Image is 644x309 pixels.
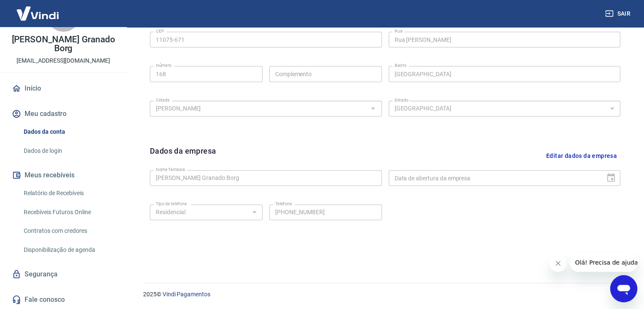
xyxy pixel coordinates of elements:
a: Disponibilização de agenda [20,241,116,259]
a: Vindi Pagamentos [163,291,210,298]
h6: Dados da empresa [150,145,216,167]
a: Dados de login [20,142,116,160]
iframe: Mensagem da empresa [570,253,637,272]
button: Sair [603,6,634,22]
button: Meus recebíveis [10,166,116,185]
a: Recebíveis Futuros Online [20,204,116,221]
label: Cidade [156,97,169,103]
iframe: Botão para abrir a janela de mensagens [610,275,637,302]
p: [EMAIL_ADDRESS][DOMAIN_NAME] [17,56,110,65]
a: Relatório de Recebíveis [20,185,116,202]
p: 2025 © [143,290,624,299]
a: Contratos com credores [20,222,116,240]
label: CEP [156,28,164,34]
label: Bairro [395,62,406,69]
a: Dados da conta [20,123,116,141]
button: Editar dados da empresa [543,145,620,167]
label: Tipo de telefone [156,201,187,207]
label: Estado [395,97,409,103]
iframe: Fechar mensagem [550,255,567,272]
a: Início [10,79,116,98]
label: Rua [395,28,403,34]
p: [PERSON_NAME] Granado Borg [7,35,120,53]
span: Olá! Precisa de ajuda? [5,6,71,13]
button: Meu cadastro [10,105,116,123]
a: Segurança [10,265,116,284]
label: Nome fantasia [156,166,185,173]
label: Telefone [275,201,292,207]
a: Fale conosco [10,290,116,309]
label: Número [156,62,171,69]
input: Digite aqui algumas palavras para buscar a cidade [152,103,365,114]
input: DD/MM/YYYY [389,170,600,186]
img: Vindi [10,0,65,26]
